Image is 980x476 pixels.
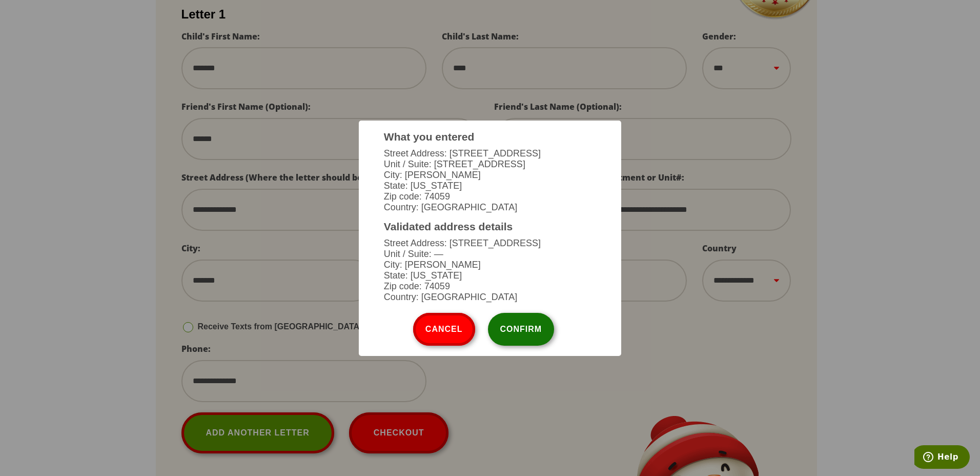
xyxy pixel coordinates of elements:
[488,313,555,346] button: Confirm
[384,249,596,260] li: Unit / Suite: —
[384,238,596,249] li: Street Address: [STREET_ADDRESS]
[384,292,596,303] li: Country: [GEOGRAPHIC_DATA]
[384,221,596,233] h3: Validated address details
[384,281,596,292] li: Zip code: 74059
[384,270,596,281] li: State: [US_STATE]
[914,445,970,471] iframe: Opens a widget where you can find more information
[384,260,596,270] li: City: [PERSON_NAME]
[384,170,596,181] li: City: [PERSON_NAME]
[413,313,475,346] button: Cancel
[384,181,596,191] li: State: [US_STATE]
[384,148,596,159] li: Street Address: [STREET_ADDRESS]
[384,159,596,170] li: Unit / Suite: [STREET_ADDRESS]
[384,131,596,143] h3: What you entered
[384,202,596,213] li: Country: [GEOGRAPHIC_DATA]
[384,191,596,202] li: Zip code: 74059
